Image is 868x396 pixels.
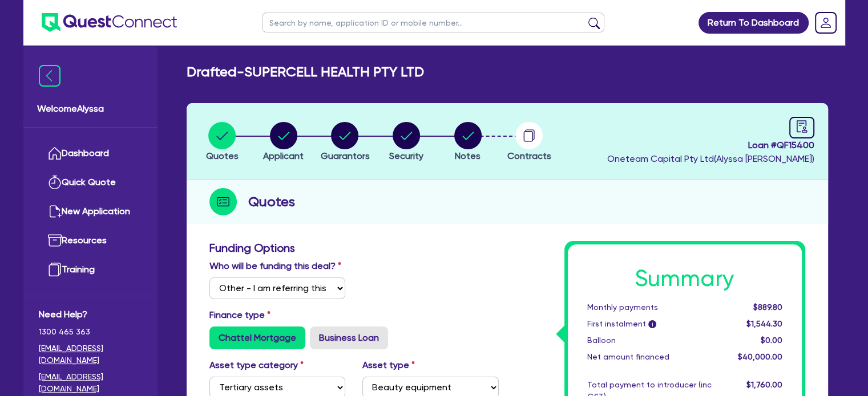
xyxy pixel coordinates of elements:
[362,358,415,372] label: Asset type
[320,150,369,161] span: Guarantors
[209,326,305,349] label: Chattel Mortgage
[39,197,142,226] a: New Application
[760,336,782,345] span: $0.00
[746,319,782,328] span: $1,544.30
[39,308,142,321] span: Need Help?
[39,226,142,255] a: Resources
[209,358,304,372] label: Asset type category
[587,265,782,292] h1: Summary
[48,234,62,247] img: resources
[753,303,782,312] span: $889.80
[48,175,62,189] img: quick-quote
[48,263,62,276] img: training
[209,188,237,215] img: step-icon
[37,102,144,116] span: Welcome Alyssa
[811,8,841,38] a: Dropdown toggle
[648,320,656,328] span: i
[320,121,370,164] button: Guarantors
[248,191,295,212] h2: Quotes
[39,168,142,197] a: Quick Quote
[699,12,809,34] a: Return To Dashboard
[389,150,423,161] span: Security
[39,342,142,366] a: [EMAIL_ADDRESS][DOMAIN_NAME]
[579,318,720,330] div: First instalment
[796,120,808,133] span: audit
[206,150,239,161] span: Quotes
[579,334,720,346] div: Balloon
[579,351,720,363] div: Net amount financed
[263,121,304,164] button: Applicant
[205,121,239,164] button: Quotes
[737,352,782,361] span: $40,000.00
[187,64,424,80] h2: Drafted - SUPERCELL HEALTH PTY LTD
[507,121,552,164] button: Contracts
[48,205,62,218] img: new-application
[310,326,388,349] label: Business Loan
[454,121,482,164] button: Notes
[209,259,341,273] label: Who will be funding this deal?
[507,150,551,161] span: Contracts
[39,139,142,168] a: Dashboard
[209,241,499,255] h3: Funding Options
[39,371,142,395] a: [EMAIL_ADDRESS][DOMAIN_NAME]
[579,301,720,313] div: Monthly payments
[389,121,424,164] button: Security
[746,380,782,389] span: $1,760.00
[263,150,304,161] span: Applicant
[209,308,271,322] label: Finance type
[262,13,604,32] input: Search by name, application ID or mobile number...
[455,150,481,161] span: Notes
[39,255,142,284] a: Training
[39,326,142,338] span: 1300 465 363
[607,153,814,164] span: Oneteam Capital Pty Ltd ( Alyssa [PERSON_NAME] )
[607,138,814,152] span: Loan # QF15400
[39,65,60,87] img: icon-menu-close
[42,13,177,32] img: quest-connect-logo-blue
